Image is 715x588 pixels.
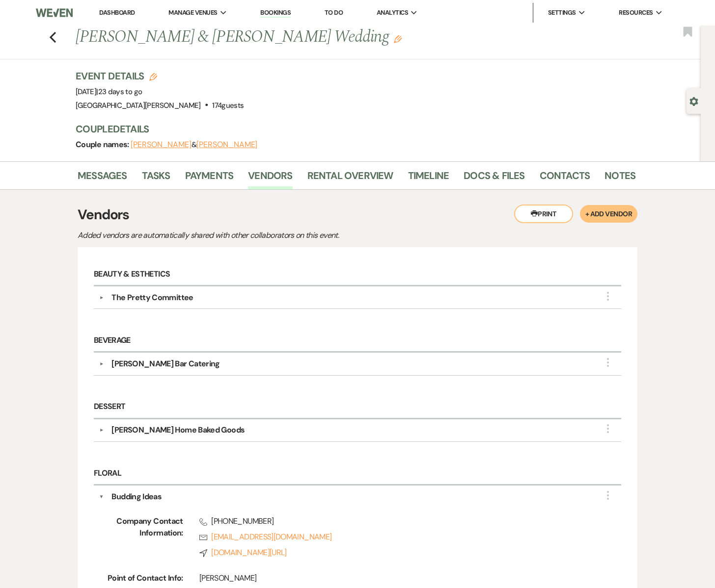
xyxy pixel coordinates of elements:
[105,572,183,588] span: Point of Contact Info:
[95,295,107,300] button: ▼
[212,101,244,110] span: 174 guests
[95,428,107,433] button: ▼
[76,26,516,49] h1: [PERSON_NAME] & [PERSON_NAME] Wedding
[548,8,576,18] span: Settings
[76,139,131,150] span: Couple names:
[99,491,104,503] button: ▼
[76,69,244,83] h3: Event Details
[142,168,170,189] a: Tasks
[78,168,127,189] a: Messages
[131,141,192,149] button: [PERSON_NAME]
[94,462,621,486] h6: Floral
[689,96,698,105] button: Open lead details
[408,168,449,189] a: Timeline
[111,292,193,304] div: The Pretty Committee
[307,168,393,189] a: Rental Overview
[168,8,217,18] span: Manage Venues
[111,358,220,370] div: [PERSON_NAME] Bar Catering
[394,34,402,43] button: Edit
[105,515,183,562] span: Company Contact Information:
[76,101,201,110] span: [GEOGRAPHIC_DATA][PERSON_NAME]
[196,141,257,149] button: [PERSON_NAME]
[199,515,590,527] span: [PHONE_NUMBER]
[514,205,573,223] button: Print
[78,229,421,242] p: Added vendors are automatically shared with other collaborators on this event.
[540,168,590,189] a: Contacts
[199,547,590,559] a: [DOMAIN_NAME][URL]
[76,122,626,136] h3: Couple Details
[111,424,245,436] div: [PERSON_NAME] Home Baked Goods
[111,491,162,503] div: Budding Ideas
[464,168,524,189] a: Docs & Files
[94,330,621,353] h6: Beverage
[199,572,590,584] div: [PERSON_NAME]
[94,263,621,286] h6: Beauty & Esthetics
[99,8,135,17] a: Dashboard
[94,396,621,419] h6: Dessert
[619,8,653,18] span: Resources
[76,87,142,97] span: [DATE]
[580,205,637,223] button: + Add Vendor
[199,531,590,543] a: [EMAIL_ADDRESS][DOMAIN_NAME]
[78,205,637,225] h3: Vendors
[377,8,408,18] span: Analytics
[605,168,635,189] a: Notes
[185,168,234,189] a: Payments
[96,87,142,97] span: |
[248,168,292,189] a: Vendors
[131,140,257,150] span: &
[36,2,73,23] img: Weven Logo
[95,361,107,366] button: ▼
[260,8,291,18] a: Bookings
[325,8,343,17] a: To Do
[98,87,142,97] span: 23 days to go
